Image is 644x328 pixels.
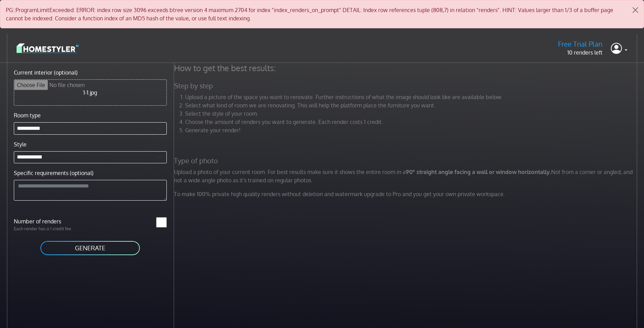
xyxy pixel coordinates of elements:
button: GENERATE [40,240,141,256]
li: Select the style of your room. [185,109,639,118]
img: logo-3de290ba35641baa71223ecac5eacb59cb85b4c7fdf211dc9aaecaaee71ea2f8.svg [17,42,79,54]
li: Select what kind of room we are renovating. This will help the platform place the furniture you w... [185,101,639,109]
strong: 90° straight angle facing a wall or window horizontally. [406,168,551,175]
li: Choose the amount of renders you want to generate. Each render costs 1 credit. [185,118,639,126]
h5: Type of photo [170,156,643,165]
label: Room type [14,111,41,119]
p: To make 100% private high quality renders without deletion and watermark upgrade to Pro and you g... [170,190,643,198]
p: 10 renders left [558,48,603,57]
label: Number of renders [10,217,90,225]
h5: Free Trial Plan [558,40,603,48]
label: Style [14,140,27,148]
h5: Step by step [170,81,643,90]
label: Specific requirements (optional) [14,169,94,177]
button: Close [627,0,644,20]
li: Upload a picture of the space you want to renovate. Further instructions of what the image should... [185,93,639,101]
li: Generate your render! [185,126,639,134]
h4: How to get the best results: [170,63,643,73]
p: Upload a photo of your current room. For best results make sure it shows the entire room in a Not... [170,168,643,184]
p: Each render has a 1 credit fee [10,225,90,232]
label: Current interior (optional) [14,68,78,77]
